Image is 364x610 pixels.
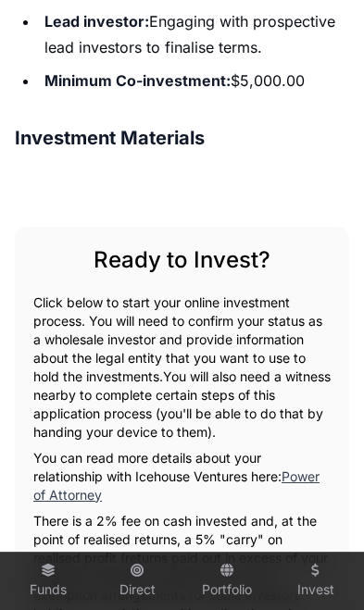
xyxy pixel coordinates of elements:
[44,12,144,31] strong: Lead investor
[11,556,85,606] a: Funds
[39,68,349,93] li: $5,000.00
[190,556,264,606] a: Portfolio
[15,123,349,153] h3: Investment Materials
[33,468,320,503] a: Power of Attorney
[33,368,331,440] span: You will also need a witness nearby to complete certain steps of this application process (you'll...
[33,449,331,504] p: You can read more details about your relationship with Icehouse Ventures here:
[44,71,231,90] strong: Minimum Co-investment:
[33,245,331,275] h2: Ready to Invest?
[39,8,349,60] li: Engaging with prospective lead investors to finalise terms.
[271,521,364,610] iframe: Chat Widget
[100,556,174,606] a: Direct
[144,12,149,31] strong: :
[33,293,331,442] p: Click below to start your online investment process. You will need to confirm your status as a wh...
